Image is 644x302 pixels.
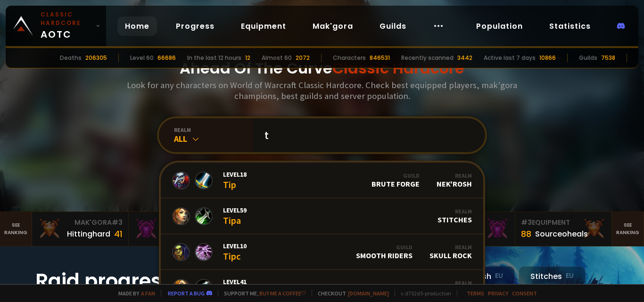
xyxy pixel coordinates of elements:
div: realm [174,126,253,133]
div: Tipa [223,206,247,226]
div: 66686 [157,54,176,62]
a: Level18TipGuildBrute ForgeRealmNek'Rosh [161,163,483,198]
a: [DOMAIN_NAME] [348,290,389,297]
span: # 3 [112,218,123,227]
div: Realm [438,208,472,215]
h1: Raid progress [35,266,224,296]
span: Checkout [312,290,389,297]
a: Level59TipaRealmStitches [161,198,483,234]
a: Mak'gora [305,16,361,36]
span: # 3 [521,218,532,227]
h1: Ahead Of The Curve [180,57,464,80]
div: Mak'Gora [134,218,219,228]
a: Equipment [233,16,294,36]
div: Sourceoheals [535,228,588,240]
span: AOTC [41,10,92,41]
div: 206305 [85,54,107,62]
a: Consent [512,290,537,297]
div: 2072 [296,54,310,62]
a: Level10TipcGuildSmooth RidersRealmSkull Rock [161,234,483,270]
span: Made by [113,290,155,297]
span: Level 10 [223,242,247,250]
div: In the last 12 hours [187,54,241,62]
a: Classic HardcoreAOTC [6,6,106,46]
div: 10866 [539,54,556,62]
div: Stitches [519,266,586,286]
div: Realm [429,244,472,251]
div: 12 [245,54,250,62]
div: Smooth Riders [356,244,413,260]
div: Active last 7 days [484,54,536,62]
a: Progress [168,16,222,36]
div: 88 [521,228,531,240]
a: Report a bug [168,290,205,297]
div: 41 [114,228,123,240]
span: Level 59 [223,206,247,214]
div: Realm [414,279,472,286]
div: Skull Rock [429,244,472,260]
div: Defias Pillager [414,279,472,296]
a: Mak'Gora#3Hittinghard41 [32,212,129,246]
div: Guilds [579,54,597,62]
a: Statistics [542,16,598,36]
div: Tipi [223,278,247,298]
div: 3442 [457,54,472,62]
div: Stitches [438,208,472,224]
input: Search a character... [259,118,474,152]
div: Level 60 [130,54,154,62]
div: Recently scanned [401,54,454,62]
div: Guild [356,244,413,251]
a: Terms [467,290,484,297]
a: a fan [141,290,155,297]
div: Hittinghard [67,228,110,240]
div: Almost 60 [262,54,292,62]
div: 7538 [601,54,615,62]
a: Home [117,16,157,36]
a: Guilds [372,16,414,36]
div: Deaths [60,54,82,62]
a: Mak'Gora#2Rivench100 [129,212,225,246]
span: Support me, [218,290,306,297]
div: Tip [223,170,247,190]
a: #3Equipment88Sourceoheals [515,212,612,246]
a: Privacy [488,290,508,297]
span: v. d752d5 - production [395,290,451,297]
div: Characters [333,54,366,62]
small: EU [566,271,574,281]
h3: Look for any characters on World of Warcraft Classic Hardcore. Check best equipped players, mak'g... [123,80,521,101]
div: Brute Forge [372,172,420,188]
div: Guild [372,172,420,179]
div: All [174,133,253,144]
div: Mak'Gora [38,218,123,228]
div: 846531 [370,54,390,62]
a: Buy me a coffee [259,290,306,297]
small: Classic Hardcore [41,10,92,27]
div: Nek'Rosh [437,172,472,188]
a: Population [469,16,530,36]
span: Level 41 [223,278,247,286]
div: Equipment [521,218,606,228]
div: Realm [437,172,472,179]
div: Tipc [223,242,247,262]
a: Seeranking [612,212,644,246]
small: EU [495,271,503,281]
span: Level 18 [223,170,247,179]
